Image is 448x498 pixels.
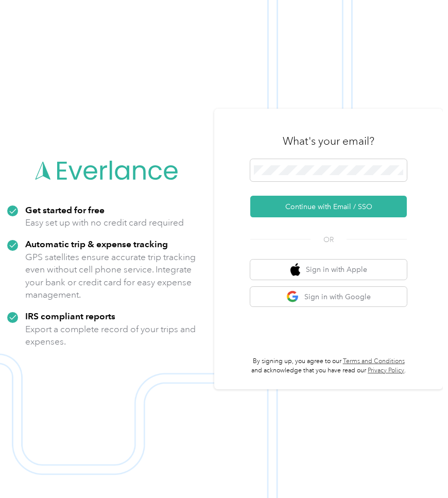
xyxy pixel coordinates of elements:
button: apple logoSign in with Apple [250,260,407,280]
button: Continue with Email / SSO [250,196,407,217]
strong: Get started for free [25,204,105,215]
span: OR [311,234,347,245]
p: GPS satellites ensure accurate trip tracking even without cell phone service. Integrate your bank... [25,251,207,301]
img: google logo [286,290,299,303]
iframe: Everlance-gr Chat Button Frame [390,440,448,498]
h3: What's your email? [283,134,374,148]
img: apple logo [290,263,301,276]
button: google logoSign in with Google [250,287,407,307]
a: Privacy Policy [368,367,404,374]
p: Easy set up with no credit card required [25,216,184,229]
a: Terms and Conditions [343,357,405,365]
p: By signing up, you agree to our and acknowledge that you have read our . [250,357,407,375]
p: Export a complete record of your trips and expenses. [25,323,207,348]
strong: Automatic trip & expense tracking [25,238,168,249]
strong: IRS compliant reports [25,311,115,321]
